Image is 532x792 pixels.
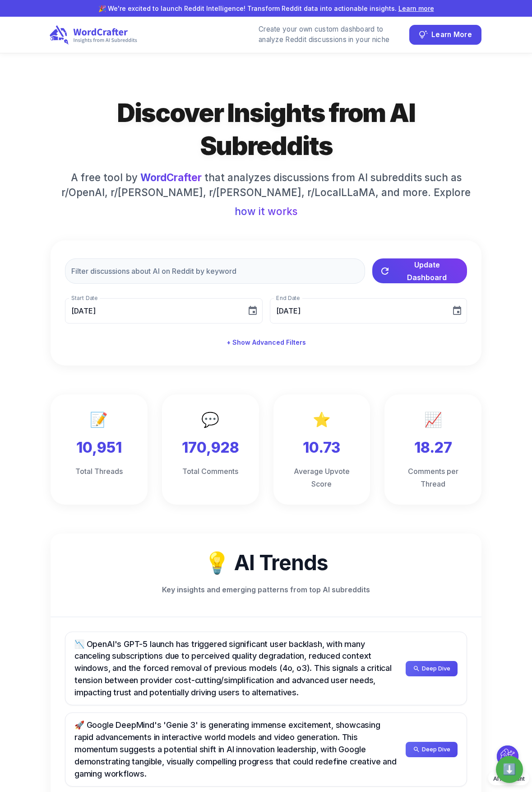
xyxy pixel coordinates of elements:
[65,548,467,577] h2: 💡 AI Trends
[406,661,458,676] button: Deep Dive
[398,5,434,12] a: Learn more
[422,745,450,755] span: Deep Dive
[406,742,458,757] button: Deep Dive
[65,438,133,458] h3: 10,951
[65,465,133,478] h6: Total Threads
[496,756,523,783] button: ⬇️
[176,409,245,431] p: 💬
[422,664,450,674] span: Deep Dive
[409,25,481,45] button: Learn More
[65,298,240,323] input: MM/DD/YYYY
[270,298,445,323] input: MM/DD/YYYY
[399,409,467,431] p: 📈
[288,409,356,431] p: ⭐
[65,409,133,431] p: 📝
[51,97,481,163] h1: Discover Insights from AI Subreddits
[74,720,397,778] span: 🚀 Google DeepMind's 'Genie 3' is generating immense excitement, showcasing rapid advancements in ...
[399,438,467,458] h3: 18.27
[399,465,467,490] h6: Comments per Thread
[448,302,466,320] button: Choose date, selected date is Aug 16, 2025
[372,258,467,283] button: Update Dashboard
[51,170,481,219] h6: A free tool by that analyzes discussions from AI subreddits such as r/OpenAI, r/[PERSON_NAME], r/...
[108,584,424,595] p: Key insights and emerging patterns from top AI subreddits
[276,294,300,302] label: End Date
[140,171,202,183] a: WordCrafter
[259,24,398,45] div: Create your own custom dashboard to analyze Reddit discussions in your niche
[288,438,356,458] h3: 10.73
[71,294,97,302] label: Start Date
[288,465,356,490] h6: Average Upvote Score
[176,438,245,458] h3: 170,928
[394,258,460,284] span: Update Dashboard
[65,258,365,284] input: Filter discussions about AI on Reddit by keyword
[431,29,472,41] span: Learn More
[235,204,297,219] span: how it works
[493,775,525,782] span: AI Assistant
[74,639,392,698] span: 📉 OpenAI's GPT-5 launch has triggered significant user backlash, with many canceling subscription...
[14,4,518,13] p: 🎉 We're excited to launch Reddit Intelligence! Transform Reddit data into actionable insights.
[176,465,245,478] h6: Total Comments
[223,334,310,351] button: + Show Advanced Filters
[244,302,262,320] button: Choose date, selected date is Aug 5, 2025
